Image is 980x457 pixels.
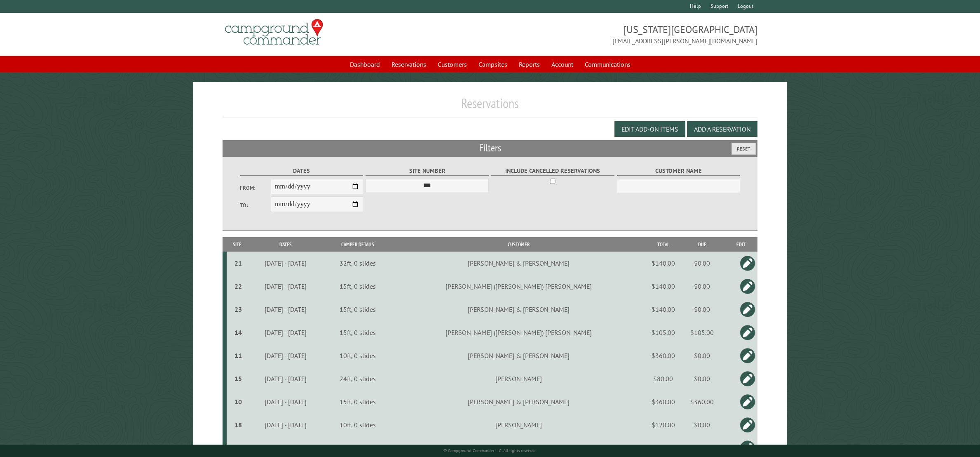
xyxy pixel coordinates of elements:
div: 10 [230,398,246,406]
div: [DATE] - [DATE] [249,444,323,452]
th: Due [680,237,724,252]
div: 23 [230,305,246,313]
th: Site [227,237,247,252]
button: Add a Reservation [687,121,757,137]
h2: Filters [223,140,757,156]
td: [PERSON_NAME] [391,367,647,390]
a: Reports [514,57,545,72]
td: $140.00 [647,298,680,321]
td: $120.00 [647,413,680,436]
td: [PERSON_NAME] & [PERSON_NAME] [391,390,647,413]
th: Total [647,237,680,252]
div: 14 [230,328,246,337]
td: 15ft, 0 slides [324,390,391,413]
td: $140.00 [647,275,680,298]
div: [DATE] - [DATE] [249,375,323,383]
th: Edit [724,237,757,252]
td: 15ft, 0 slides [324,321,391,344]
label: To: [240,201,271,209]
td: [PERSON_NAME] [391,413,647,436]
td: 15ft, 0 slides [324,298,391,321]
td: $360.00 [647,344,680,367]
label: Customer Name [617,166,740,176]
button: Reset [731,143,756,155]
td: $105.00 [680,321,724,344]
td: $0.00 [680,275,724,298]
td: 10ft, 0 slides [324,413,391,436]
td: $0.00 [680,367,724,390]
td: [PERSON_NAME] & [PERSON_NAME] [391,252,647,275]
span: [US_STATE][GEOGRAPHIC_DATA] [EMAIL_ADDRESS][PERSON_NAME][DOMAIN_NAME] [490,23,757,46]
div: [DATE] - [DATE] [249,421,323,429]
button: Edit Add-on Items [614,121,685,137]
img: Campground Commander [223,16,326,48]
div: [DATE] - [DATE] [249,305,323,313]
a: Communications [580,57,635,72]
th: Camper Details [324,237,391,252]
label: Dates [240,166,363,176]
div: 11 [230,351,246,360]
td: [PERSON_NAME] ([PERSON_NAME]) [PERSON_NAME] [391,321,647,344]
div: 18 [230,421,246,429]
label: From: [240,184,271,192]
div: [DATE] - [DATE] [249,351,323,360]
label: Include Cancelled Reservations [491,166,614,176]
td: 10ft, 0 slides [324,344,391,367]
div: 21 [230,259,246,267]
small: © Campground Commander LLC. All rights reserved. [443,448,537,453]
td: $105.00 [647,321,680,344]
td: 24ft, 0 slides [324,367,391,390]
td: 15ft, 0 slides [324,275,391,298]
a: Reservations [387,57,431,72]
th: Dates [247,237,324,252]
div: 22 [230,282,246,290]
th: Customer [391,237,647,252]
a: Customers [433,57,472,72]
td: [PERSON_NAME] ([PERSON_NAME]) [PERSON_NAME] [391,275,647,298]
td: $0.00 [680,344,724,367]
div: [DATE] - [DATE] [249,282,323,290]
h1: Reservations [223,95,757,118]
div: [DATE] - [DATE] [249,398,323,406]
label: Site Number [366,166,489,176]
td: [PERSON_NAME] & [PERSON_NAME] [391,298,647,321]
td: 32ft, 0 slides [324,252,391,275]
div: 15 [230,375,246,383]
td: [PERSON_NAME] & [PERSON_NAME] [391,344,647,367]
td: $80.00 [647,367,680,390]
td: $140.00 [647,252,680,275]
td: $360.00 [680,390,724,413]
div: [DATE] - [DATE] [249,328,323,337]
div: 19 [230,444,246,452]
td: $0.00 [680,298,724,321]
td: $0.00 [680,413,724,436]
td: $360.00 [647,390,680,413]
a: Dashboard [345,57,385,72]
a: Campsites [474,57,512,72]
td: $0.00 [680,252,724,275]
div: [DATE] - [DATE] [249,259,323,267]
a: Account [546,57,578,72]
